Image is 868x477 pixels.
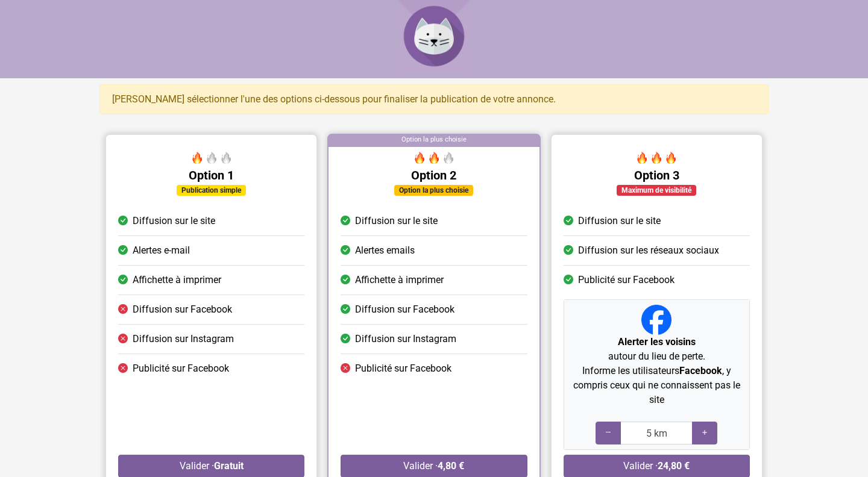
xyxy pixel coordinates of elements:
[355,273,444,287] span: Affichette à imprimer
[133,214,215,228] span: Diffusion sur le site
[578,243,719,258] span: Diffusion sur les réseaux sociaux
[329,135,539,147] div: Option la plus choisie
[578,273,675,287] span: Publicité sur Facebook
[617,185,696,196] div: Maximum de visibilité
[341,168,527,182] h5: Option 2
[177,185,246,196] div: Publication simple
[214,460,244,472] strong: Gratuit
[355,361,451,376] span: Publicité sur Facebook
[355,243,415,258] span: Alertes emails
[133,361,229,376] span: Publicité sur Facebook
[133,273,221,287] span: Affichette à imprimer
[355,332,456,346] span: Diffusion sur Instagram
[578,214,661,228] span: Diffusion sur le site
[679,365,722,376] strong: Facebook
[118,168,304,182] h5: Option 1
[569,364,744,407] p: Informe les utilisateurs , y compris ceux qui ne connaissent pas le site
[438,460,464,472] strong: 4,80 €
[658,460,690,472] strong: 24,80 €
[355,214,438,228] span: Diffusion sur le site
[133,243,190,258] span: Alertes e-mail
[394,185,473,196] div: Option la plus choisie
[569,335,744,364] p: autour du lieu de perte.
[355,302,454,317] span: Diffusion sur Facebook
[564,168,750,182] h5: Option 3
[133,302,232,317] span: Diffusion sur Facebook
[133,332,234,346] span: Diffusion sur Instagram
[641,305,671,335] img: Facebook
[99,84,769,114] div: [PERSON_NAME] sélectionner l'une des options ci-dessous pour finaliser la publication de votre an...
[618,336,696,348] strong: Alerter les voisins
